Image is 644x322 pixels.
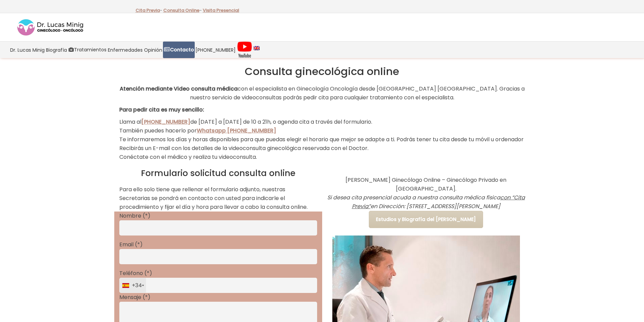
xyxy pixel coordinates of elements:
[144,46,162,54] span: Opinión
[369,211,483,228] a: Estudios y Biografía del [PERSON_NAME]
[143,42,163,58] a: Opinión
[352,194,525,210] span: con “Cita Previa”
[163,7,199,14] a: Consulta Online
[254,46,260,50] img: language english
[327,194,525,210] em: Si desea cita presencial acuda a nuestra consulta médica física en Dirección: [STREET_ADDRESS][PE...
[253,42,260,58] a: language english
[120,278,146,293] div: Spain (España): +34
[119,185,317,212] p: Para ello solo tiene que rellenar el formulario adjunto, nuestras Secretarias se pondrá en contac...
[119,168,317,178] h2: Formulario solicitud consulta online
[163,42,195,58] a: Contacto
[74,46,106,54] span: Tratamientos
[119,118,525,162] p: Llama al de [DATE] a [DATE] de 10 a 21h, o agenda cita a través del formulario. También puedes ha...
[170,46,194,53] strong: Contacto
[68,42,107,58] a: Tratamientos
[119,84,525,102] p: con el especialista en Ginecología Oncología desde [GEOGRAPHIC_DATA] [GEOGRAPHIC_DATA]. Gracias a...
[119,106,204,114] strong: Para pedir cita es muy sencillo:
[45,42,68,58] a: Biografía
[136,6,162,15] p: -
[203,7,239,14] a: Visita Presencial
[195,46,236,54] span: [PHONE_NUMBER]
[195,42,236,58] a: [PHONE_NUMBER]
[46,46,67,54] span: Biografía
[120,85,238,93] strong: Atención mediante Video consulta médica
[136,7,160,14] a: Cita Previa
[122,278,146,293] div: +34
[119,65,525,78] h1: Consulta ginecológica online
[119,293,317,302] p: Mensaje (*)
[107,42,143,58] a: Enfermedades
[237,41,252,58] img: Videos Youtube Ginecología
[108,46,143,54] span: Enfermedades
[119,240,317,249] p: Email (*)
[9,42,45,58] a: Dr. Lucas Minig
[141,118,190,126] a: [PHONE_NUMBER]
[10,46,45,54] span: Dr. Lucas Minig
[197,127,276,134] a: Whatsapp [PHONE_NUMBER]
[119,269,317,278] p: Teléfono (*)
[119,212,317,220] p: Nombre (*)
[163,6,202,15] p: -
[327,176,525,211] p: [PERSON_NAME] Ginecólogo Online – Ginecólogo Privado en [GEOGRAPHIC_DATA].
[236,42,253,58] a: Videos Youtube Ginecología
